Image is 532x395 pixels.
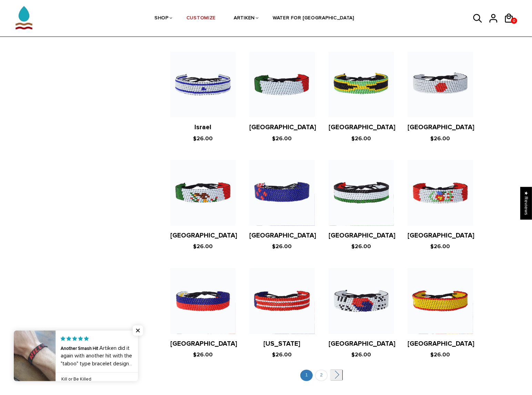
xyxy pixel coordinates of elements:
a: WATER FOR [GEOGRAPHIC_DATA] [273,0,354,37]
a: 1 [300,370,313,381]
span: $26.00 [430,135,450,142]
span: $26.00 [193,352,213,358]
a: 0 [511,18,517,24]
a:  [330,370,342,381]
a: [GEOGRAPHIC_DATA] [408,340,474,348]
span: $26.00 [351,243,371,250]
a: SHOP [154,0,169,37]
a: [US_STATE] [264,340,301,348]
span: $26.00 [193,135,213,142]
span: $26.00 [430,352,450,358]
span: $26.00 [272,135,292,142]
a: [GEOGRAPHIC_DATA] [170,340,237,348]
a: [GEOGRAPHIC_DATA] [249,123,316,131]
a: [GEOGRAPHIC_DATA] [408,123,474,131]
span: $26.00 [430,243,450,250]
a: Israel [194,123,211,131]
span: 0 [511,17,517,25]
a: [GEOGRAPHIC_DATA] [329,232,395,240]
a: [GEOGRAPHIC_DATA] [329,123,395,131]
span: $26.00 [272,352,292,358]
span: $26.00 [272,243,292,250]
span: $26.00 [351,352,371,358]
a: [GEOGRAPHIC_DATA] [170,232,237,240]
div: Click to open Judge.me floating reviews tab [520,187,532,220]
a: [GEOGRAPHIC_DATA] [329,340,395,348]
a: ARTIKEN [234,0,255,37]
a: CUSTOMIZE [187,0,216,37]
span: $26.00 [193,243,213,250]
span: $26.00 [351,135,371,142]
a: [GEOGRAPHIC_DATA] [249,232,316,240]
span: Close popup widget [133,325,143,336]
a: 2 [315,370,328,381]
a: [GEOGRAPHIC_DATA] [408,232,474,240]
